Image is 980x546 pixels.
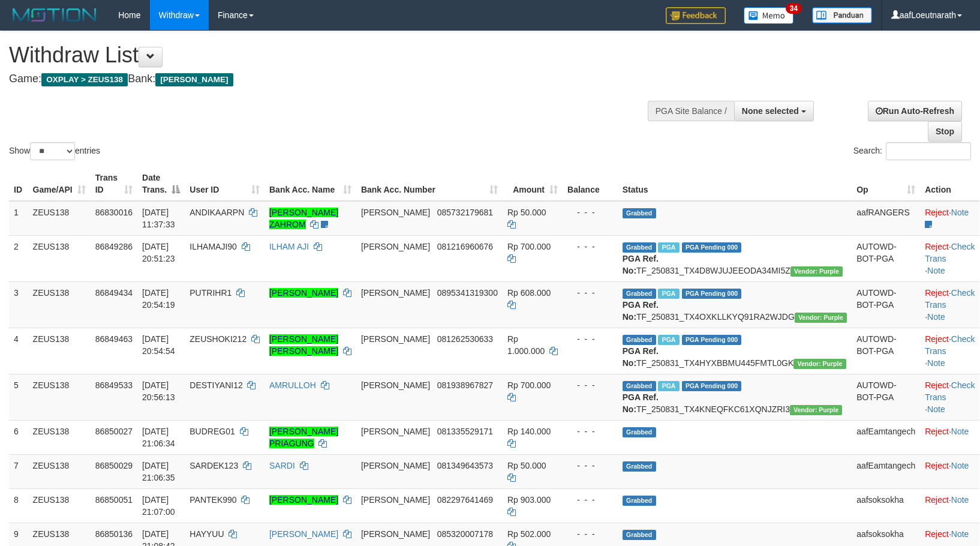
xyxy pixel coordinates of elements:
td: ZEUS138 [28,235,91,281]
td: ZEUS138 [28,488,91,523]
span: Grabbed [623,381,656,391]
span: [PERSON_NAME] [361,208,430,217]
td: aafRANGERS [852,201,920,236]
span: Grabbed [623,427,656,437]
td: ZEUS138 [28,374,91,420]
a: [PERSON_NAME] [PERSON_NAME] [269,334,338,356]
span: 86849463 [95,334,133,344]
span: [DATE] 11:37:33 [142,208,175,229]
a: Note [927,266,945,275]
a: Reject [925,427,949,436]
div: PGA Site Balance / [648,101,734,121]
span: Copy 081349643573 to clipboard [437,461,493,470]
td: ZEUS138 [28,328,91,374]
a: Run Auto-Refresh [868,101,962,121]
span: Rp 608.000 [507,288,551,298]
a: Note [951,208,969,217]
th: Amount: activate to sort column ascending [503,167,563,201]
td: TF_250831_TX4D8WJUJEEODA34MI5Z [618,235,852,281]
img: MOTION_logo.png [9,6,100,24]
td: · [920,201,979,236]
span: Rp 50.000 [507,461,546,470]
span: [DATE] 21:06:34 [142,427,175,448]
span: Copy 085732179681 to clipboard [437,208,493,217]
a: Reject [925,334,949,344]
td: 8 [9,488,28,523]
span: 34 [786,3,802,14]
td: TF_250831_TX4HYXBBMU445FMTL0GK [618,328,852,374]
a: Note [951,461,969,470]
th: Balance [563,167,618,201]
td: · [920,420,979,454]
span: None selected [742,106,799,116]
a: [PERSON_NAME] [269,529,338,539]
span: [DATE] 20:51:23 [142,242,175,263]
div: - - - [567,241,613,253]
div: - - - [567,333,613,345]
span: Grabbed [623,496,656,506]
td: aafEamtangech [852,454,920,488]
span: Marked by aafRornrotha [658,242,679,253]
td: 5 [9,374,28,420]
span: Copy 085320007178 to clipboard [437,529,493,539]
span: BUDREG01 [190,427,235,436]
span: 86830016 [95,208,133,217]
a: [PERSON_NAME] [269,288,338,298]
td: ZEUS138 [28,281,91,328]
span: 86850051 [95,495,133,505]
span: Vendor URL: https://trx4.1velocity.biz [790,405,842,415]
span: [PERSON_NAME] [361,529,430,539]
span: Rp 502.000 [507,529,551,539]
span: Marked by aafRornrotha [658,289,679,299]
span: Copy 081216960676 to clipboard [437,242,493,251]
a: Check Trans [925,380,975,402]
select: Showentries [30,142,75,160]
span: SARDEK123 [190,461,238,470]
span: 86849434 [95,288,133,298]
span: Marked by aafRornrotha [658,335,679,345]
span: Copy 081262530633 to clipboard [437,334,493,344]
img: Feedback.jpg [666,7,726,24]
span: DESTIYANI12 [190,380,242,390]
a: Note [927,358,945,368]
td: ZEUS138 [28,201,91,236]
td: · [920,488,979,523]
span: PGA Pending [682,242,742,253]
label: Search: [853,142,971,160]
span: Grabbed [623,242,656,253]
td: AUTOWD-BOT-PGA [852,374,920,420]
th: Date Trans.: activate to sort column descending [137,167,185,201]
td: TF_250831_TX4KNEQFKC61XQNJZRI3 [618,374,852,420]
span: [PERSON_NAME] [361,461,430,470]
span: Rp 903.000 [507,495,551,505]
td: AUTOWD-BOT-PGA [852,328,920,374]
div: - - - [567,460,613,472]
a: AMRULLOH [269,380,316,390]
img: panduan.png [812,7,872,23]
input: Search: [886,142,971,160]
button: None selected [734,101,814,121]
span: OXPLAY > ZEUS138 [41,73,128,86]
a: Check Trans [925,242,975,263]
span: Vendor URL: https://trx4.1velocity.biz [793,359,846,369]
span: Grabbed [623,335,656,345]
span: Rp 700.000 [507,242,551,251]
span: Rp 140.000 [507,427,551,436]
a: [PERSON_NAME] [269,495,338,505]
span: Copy 081335529171 to clipboard [437,427,493,436]
span: PGA Pending [682,335,742,345]
span: Rp 700.000 [507,380,551,390]
td: 4 [9,328,28,374]
td: 2 [9,235,28,281]
a: ILHAM AJI [269,242,309,251]
span: PGA Pending [682,289,742,299]
th: Game/API: activate to sort column ascending [28,167,91,201]
span: 86849286 [95,242,133,251]
b: PGA Ref. No: [623,392,659,414]
span: Vendor URL: https://trx4.1velocity.biz [795,313,847,323]
span: [DATE] 21:06:35 [142,461,175,482]
span: [PERSON_NAME] [361,334,430,344]
div: - - - [567,528,613,540]
span: Grabbed [623,461,656,472]
td: 1 [9,201,28,236]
